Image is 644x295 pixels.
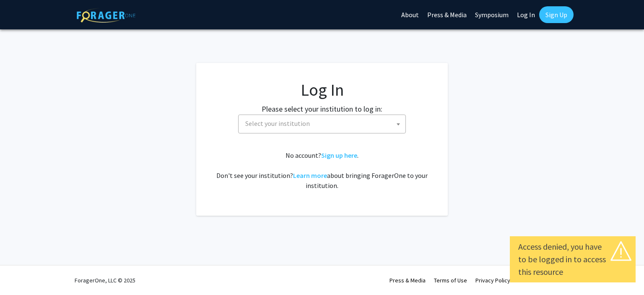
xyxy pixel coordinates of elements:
span: Select your institution [242,115,405,132]
div: Access denied, you have to be logged in to access this resource [518,240,627,278]
img: ForagerOne Logo [77,8,135,23]
a: Privacy Policy [475,277,510,284]
a: Sign up here [321,151,357,159]
div: ForagerOne, LLC © 2025 [75,266,135,295]
a: Press & Media [390,277,426,284]
a: Sign Up [539,6,574,23]
a: Learn more about bringing ForagerOne to your institution [293,171,327,180]
a: Terms of Use [434,277,467,284]
label: Please select your institution to log in: [262,103,382,115]
h1: Log In [213,80,431,100]
span: Select your institution [245,119,310,128]
div: No account? . Don't see your institution? about bringing ForagerOne to your institution. [213,150,431,191]
span: Select your institution [238,115,406,133]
